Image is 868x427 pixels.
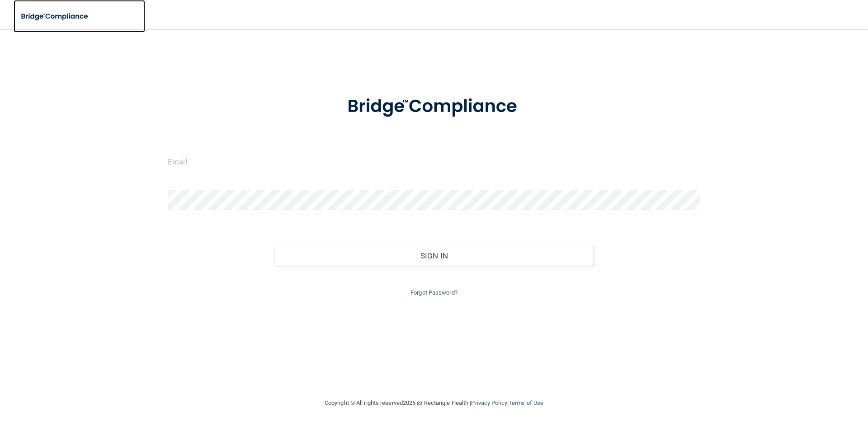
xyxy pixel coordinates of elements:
a: Privacy Policy [471,399,507,406]
img: bridge_compliance_login_screen.278c3ca4.svg [14,7,97,26]
iframe: Drift Widget Chat Controller [712,363,857,399]
img: bridge_compliance_login_screen.278c3ca4.svg [329,83,539,130]
a: Forgot Password? [410,289,458,296]
input: Email [168,152,700,172]
button: Sign In [274,246,594,266]
a: Terms of Use [509,399,543,406]
div: Copyright © All rights reserved 2025 @ Rectangle Health | | [269,389,599,418]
